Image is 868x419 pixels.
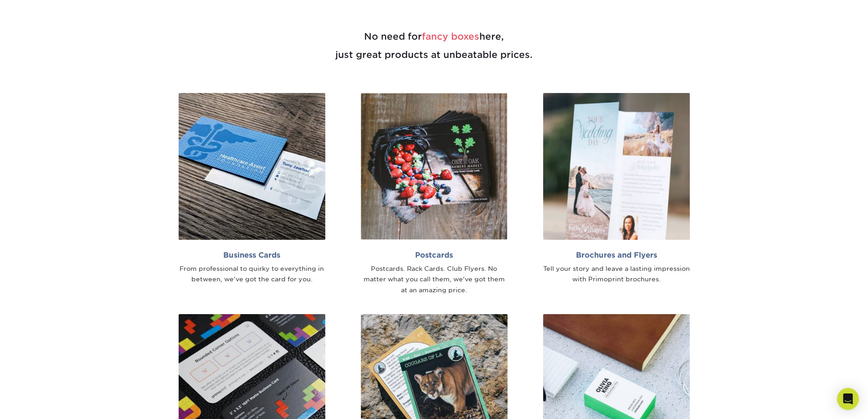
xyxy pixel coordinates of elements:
div: Open Intercom Messenger [837,388,859,410]
h2: Brochures and Flyers [543,251,690,259]
iframe: Google Customer Reviews [2,391,77,416]
img: Postcards [361,93,508,240]
div: From professional to quirky to everything in between, we've got the card for you. [179,264,325,285]
h2: No need for here, just great products at unbeatable prices. [168,5,701,86]
img: Business Cards [179,93,325,240]
img: Brochures and Flyers [543,93,690,240]
a: Brochures and Flyers Tell your story and leave a lasting impression with Primoprint brochures. [532,93,701,285]
div: Tell your story and leave a lasting impression with Primoprint brochures. [543,264,690,285]
a: Business Cards From professional to quirky to everything in between, we've got the card for you. [168,93,336,285]
a: Postcards Postcards. Rack Cards. Club Flyers. No matter what you call them, we've got them at an ... [350,93,519,296]
span: fancy boxes [422,31,479,42]
h2: Business Cards [179,251,325,259]
div: Postcards. Rack Cards. Club Flyers. No matter what you call them, we've got them at an amazing pr... [361,264,508,296]
h2: Postcards [361,251,508,259]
